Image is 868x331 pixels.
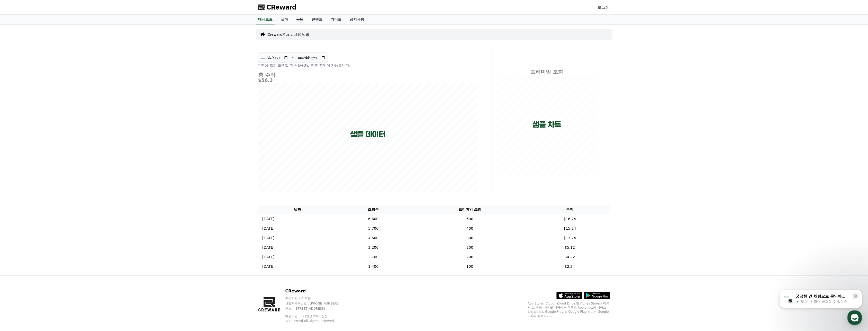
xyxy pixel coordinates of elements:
a: CrewardMusic 사용 방법 [267,32,309,37]
td: 2,700 [337,252,410,262]
p: 샘플 데이터 [350,130,385,139]
p: 샘플 차트 [532,120,561,129]
p: [DATE] [262,235,274,241]
p: ~ [291,55,295,61]
span: 홈 [16,171,19,175]
td: 500 [410,214,530,224]
td: 300 [410,233,530,243]
a: 개인정보처리방침 [303,314,328,318]
p: App Store, iCloud, iCloud Drive 및 iTunes Store는 미국과 그 밖의 나라 및 지역에서 등록된 Apple Inc.의 서비스 상표입니다. Goo... [528,301,610,318]
p: [DATE] [262,254,274,260]
td: 400 [410,224,530,233]
td: $5.12 [530,243,610,252]
h5: $56.3 [258,78,477,83]
p: [DATE] [262,226,274,231]
a: 대화 [34,163,66,176]
a: 대시보드 [256,15,275,24]
p: [DATE] [262,245,274,250]
a: 가이드 [327,15,346,24]
td: 4,600 [337,233,410,243]
td: $13.24 [530,233,610,243]
a: 콘텐츠 [308,15,327,24]
p: 주소 : [STREET_ADDRESS] [285,307,348,311]
span: 설정 [79,171,86,175]
p: CReward [285,288,348,294]
p: [DATE] [262,264,274,269]
span: CReward [266,3,297,11]
td: 200 [410,243,530,252]
a: 실적 [277,15,292,24]
th: 프리미엄 조회 [410,205,530,214]
td: $4.22 [530,252,610,262]
td: 1,400 [337,262,410,271]
a: 홈 [2,163,34,176]
th: 날짜 [258,205,337,214]
a: 공지사항 [346,15,368,24]
td: 100 [410,262,530,271]
a: 이용약관 [285,314,301,318]
p: © CReward All Rights Reserved. [285,319,348,323]
td: $16.24 [530,214,610,224]
a: 로그인 [598,4,610,10]
p: 사업자등록번호 : [PHONE_NUMBER] [285,301,348,306]
p: 주식회사 와이피랩 [285,296,348,300]
h4: 총 수익 [258,72,477,78]
td: $15.24 [530,224,610,233]
a: 설정 [66,163,99,176]
td: 5,700 [337,224,410,233]
h4: 프리미엄 조회 [496,69,598,75]
td: $2.24 [530,262,610,271]
th: 수익 [530,205,610,214]
p: [DATE] [262,216,274,222]
th: 조회수 [337,205,410,214]
span: 대화 [47,171,53,175]
td: 3,200 [337,243,410,252]
a: 음원 [292,15,308,24]
td: 6,600 [337,214,410,224]
td: 200 [410,252,530,262]
a: CReward [258,3,297,11]
p: * 영상 조회 발생일 기준 D+3일 이후 확인이 가능합니다. [258,63,477,68]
